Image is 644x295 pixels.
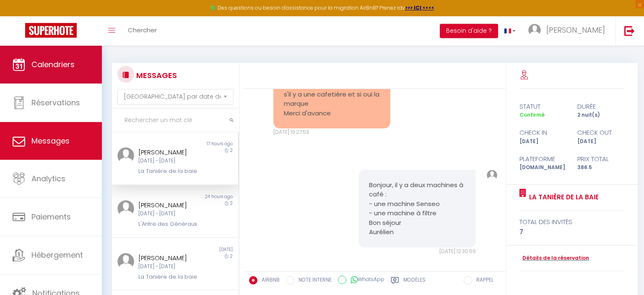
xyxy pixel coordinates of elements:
[31,136,70,146] span: Messages
[31,59,75,70] span: Calendriers
[284,71,380,118] pre: Bonjour Pouvez vous svp nous préciser s'il y a une cafetière et si oui la marque Merci d'avance
[138,263,201,271] div: [DATE] - [DATE]
[112,109,239,132] input: Rechercher un mot clé
[138,167,201,175] div: La Tanière de la baie
[117,253,134,270] img: ...
[273,128,390,136] div: [DATE] 19:27:53
[138,157,201,165] div: [DATE] - [DATE]
[519,254,589,262] a: Détails de la réservation
[175,193,238,200] div: 24 hours ago
[472,276,493,285] label: RAPPEL
[487,170,497,180] img: ...
[514,164,572,172] div: [DOMAIN_NAME]
[175,246,238,253] div: [DATE]
[514,128,572,138] div: check in
[522,16,615,46] a: ... [PERSON_NAME]
[31,97,80,108] span: Réservations
[572,111,630,119] div: 2 nuit(s)
[257,276,280,285] label: AIRBNB
[514,102,572,112] div: statut
[528,24,541,37] img: ...
[572,164,630,172] div: 386.5
[519,217,625,227] div: total des invités
[572,154,630,164] div: Prix total
[31,173,65,184] span: Analytics
[572,138,630,146] div: [DATE]
[117,200,134,217] img: ...
[624,26,635,36] img: logout
[230,200,233,206] span: 2
[122,16,163,46] a: Chercher
[175,141,238,147] div: 17 hours ago
[25,23,77,38] img: Super Booking
[546,25,605,35] span: [PERSON_NAME]
[138,253,201,263] div: [PERSON_NAME]
[572,102,630,112] div: durée
[134,66,177,85] h3: MESSAGES
[138,147,201,157] div: [PERSON_NAME]
[230,147,233,154] span: 2
[230,253,233,259] span: 2
[117,147,134,164] img: ...
[31,250,83,260] span: Hébergement
[405,4,434,11] a: >>> ICI <<<<
[369,180,465,237] pre: Bonjour, il y a deux machines à café : - une machine Senseo - une machine à filtre Bon séjour Aur...
[572,128,630,138] div: check out
[138,273,201,281] div: La Tanière de la baie
[514,154,572,164] div: Plateforme
[403,276,426,287] label: Modèles
[519,227,625,237] div: 7
[346,276,384,285] label: WhatsApp
[514,138,572,146] div: [DATE]
[31,211,71,222] span: Paiements
[138,200,201,210] div: [PERSON_NAME]
[294,276,332,285] label: NOTE INTERNE
[358,248,475,256] div: [DATE] 12:30:59
[128,26,157,34] span: Chercher
[519,111,545,118] span: Confirmé
[138,220,201,228] div: L'Antre des Généraux
[526,192,599,202] a: La Tanière de la baie
[440,24,498,38] button: Besoin d'aide ?
[138,210,201,218] div: [DATE] - [DATE]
